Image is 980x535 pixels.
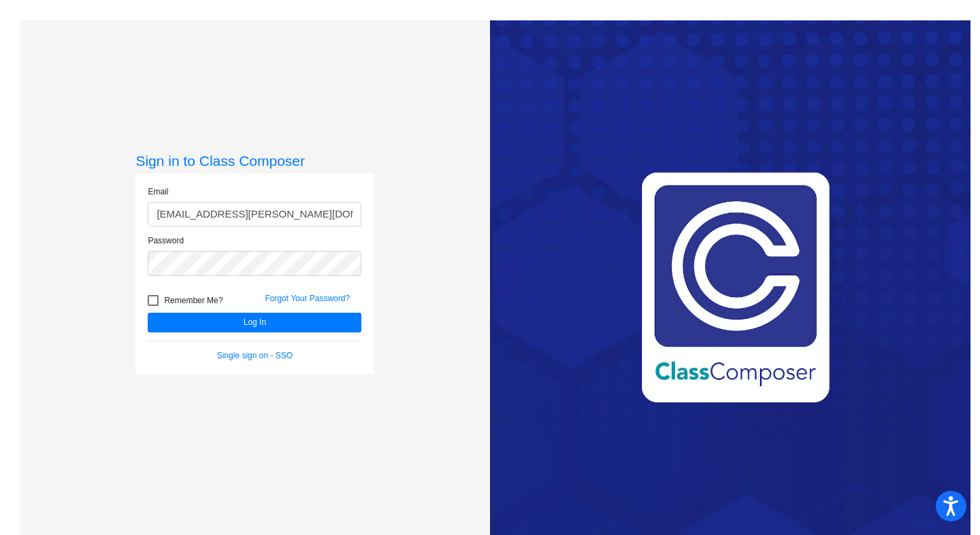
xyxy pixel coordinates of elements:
a: Forgot Your Password? [265,294,350,303]
label: Password [148,235,184,247]
label: Email [148,186,168,198]
h3: Sign in to Class Composer [135,152,374,169]
button: Log In [148,313,361,332]
a: Single sign on - SSO [217,351,293,360]
span: Remember Me? [164,292,223,309]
